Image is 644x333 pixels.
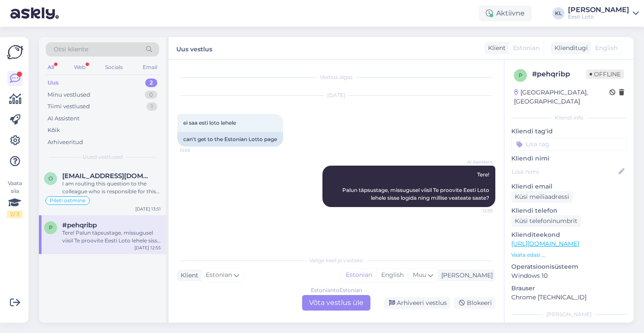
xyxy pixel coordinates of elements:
span: 12:55 [460,207,493,214]
div: Valige keel ja vastake [177,257,495,264]
p: Vaata edasi ... [511,251,627,259]
span: Otsi kliente [54,45,88,54]
div: Klient [177,271,198,280]
div: Vestlus algas [177,73,495,81]
p: Kliendi nimi [511,154,627,163]
p: Klienditeekond [511,230,627,239]
div: Küsi meiliaadressi [511,191,573,203]
div: Arhiveeri vestlus [384,297,450,309]
span: Pileti ostmine [50,198,86,203]
div: Klient [485,44,506,53]
div: Klienditugi [551,44,588,53]
p: Operatsioonisüsteem [511,262,627,271]
div: [PERSON_NAME] [568,6,629,13]
div: 0 [145,91,157,99]
div: KL [552,7,564,19]
div: Kliendi info [511,114,627,122]
p: Windows 10 [511,271,627,280]
a: [URL][DOMAIN_NAME] [511,240,579,248]
div: Aktiivne [479,6,532,21]
p: Kliendi tag'id [511,127,627,136]
div: [DATE] 13:51 [135,206,161,212]
div: # pehqribp [532,69,586,79]
span: 12:55 [180,147,212,154]
div: Eesti Loto [568,13,629,20]
div: All [46,62,56,73]
div: can't get to the Estonian Lotto page [177,132,283,147]
div: Blokeeri [454,297,495,309]
a: [PERSON_NAME]Eesti Loto [568,6,639,20]
div: Socials [103,62,124,73]
span: Uued vestlused [83,153,123,161]
div: [GEOGRAPHIC_DATA], [GEOGRAPHIC_DATA] [514,88,609,106]
div: Kõik [48,126,60,135]
div: Tiimi vestlused [48,102,90,111]
div: 2 / 3 [7,210,22,218]
div: Võta vestlus üle [302,295,370,311]
div: [DATE] [177,91,495,99]
span: #pehqribp [62,221,97,229]
div: Estonian to Estonian [311,286,362,294]
span: English [595,44,618,53]
p: Kliendi email [511,182,627,191]
span: Muu [413,271,426,279]
span: Estonian [206,270,232,280]
span: Oyromiro@gmail.com [62,172,152,180]
div: [DATE] 12:55 [134,245,161,251]
p: Brauser [511,284,627,293]
p: Kliendi telefon [511,206,627,215]
input: Lisa nimi [512,167,617,176]
div: Tere! Palun täpsustage, missugusel viisil Te proovite Eesti Loto lehele sisse logida ning millise... [62,229,161,245]
div: 1 [147,102,157,111]
div: [PERSON_NAME] [511,311,627,318]
div: Email [141,62,159,73]
div: Küsi telefoninumbrit [511,215,581,227]
input: Lisa tag [511,138,627,151]
span: p [519,72,523,79]
div: Web [72,62,87,73]
div: English [376,269,408,282]
span: AI Assistent [460,159,493,165]
span: Offline [586,69,624,79]
span: ei saa esti loto lehele [183,119,236,126]
div: Vaata siia [7,179,22,218]
div: Minu vestlused [48,91,90,99]
div: Estonian [341,269,376,282]
div: [PERSON_NAME] [438,271,493,280]
span: O [48,175,53,182]
p: Chrome [TECHNICAL_ID] [511,293,627,302]
div: 2 [145,79,157,87]
label: Uus vestlus [176,42,212,54]
div: AI Assistent [48,114,80,123]
div: Arhiveeritud [48,138,83,147]
img: Askly Logo [7,44,23,60]
div: I am routing this question to the colleague who is responsible for this topic. The reply might ta... [62,180,161,195]
div: Uus [48,79,59,87]
span: p [49,224,53,231]
span: Estonian [513,44,539,53]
